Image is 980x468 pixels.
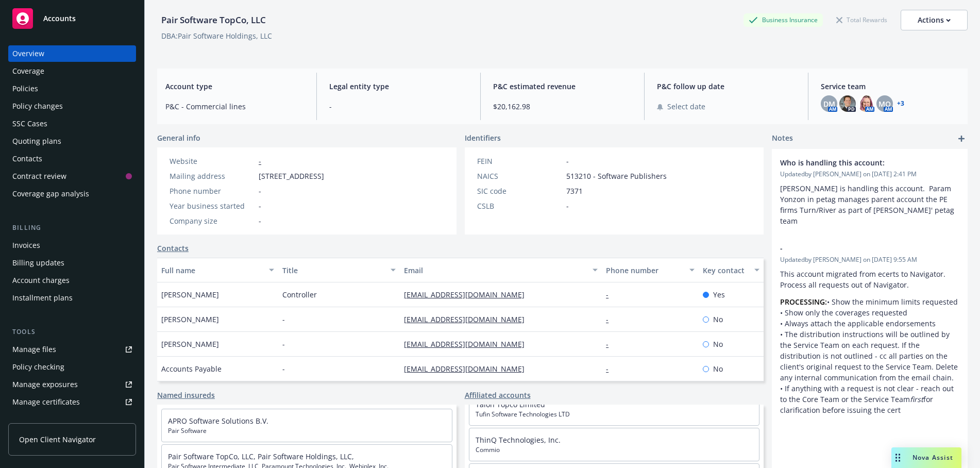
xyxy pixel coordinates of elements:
span: Yes [713,289,725,300]
a: - [259,156,261,166]
span: Pair Software [168,426,446,436]
span: General info [157,132,200,143]
span: MQ [878,98,891,109]
div: Year business started [170,200,255,211]
span: Accounts Payable [161,363,222,374]
span: $20,162.98 [493,101,632,112]
span: - [329,101,468,112]
span: - [282,314,285,325]
a: SSC Cases [8,115,136,132]
div: Manage exposures [12,376,78,393]
span: Service team [821,81,959,92]
div: SSC Cases [12,115,47,132]
a: Pair Software TopCo, LLC, Pair Software Holdings, LLC, [168,452,354,461]
span: [PERSON_NAME] [161,339,219,349]
a: Contacts [8,151,136,167]
div: Mailing address [170,171,255,181]
a: Manage files [8,341,136,358]
span: Nova Assist [913,453,953,462]
div: NAICS [477,171,562,181]
span: Open Client Navigator [19,434,96,445]
a: Billing updates [8,255,136,271]
span: Legal entity type [329,81,468,92]
a: Policy checking [8,359,136,375]
a: Account charges [8,272,136,289]
span: 7371 [566,186,583,196]
span: DM [823,98,835,109]
p: This account migrated from ecerts to Navigator. Process all requests out of Navigator. [780,269,959,290]
div: Title [282,265,384,276]
div: Key contact [703,265,748,276]
button: Full name [157,258,278,282]
a: Manage certificates [8,394,136,410]
span: [PERSON_NAME] [161,289,219,300]
p: • Show the minimum limits requested • Show only the coverages requested • Always attach the appli... [780,296,959,415]
div: Policy checking [12,359,64,375]
div: Overview [12,45,44,62]
div: Coverage [12,63,44,79]
span: - [282,363,285,374]
a: Policies [8,80,136,97]
a: APRO Software Solutions B.V. [168,416,268,426]
span: [STREET_ADDRESS] [259,171,324,181]
a: Coverage gap analysis [8,186,136,202]
div: Account charges [12,272,70,289]
a: Quoting plans [8,133,136,149]
div: Total Rewards [831,13,892,26]
a: Affiliated accounts [465,390,531,400]
a: add [955,132,968,145]
div: Billing [8,223,136,233]
span: No [713,363,723,374]
a: +3 [897,101,904,107]
div: Email [404,265,586,276]
span: 513210 - Software Publishers [566,171,667,181]
span: Who is handling this account: [780,157,933,168]
span: - [282,339,285,349]
div: DBA: Pair Software Holdings, LLC [161,30,272,41]
a: [EMAIL_ADDRESS][DOMAIN_NAME] [404,364,533,374]
a: - [606,290,617,299]
div: Manage BORs [12,411,61,428]
button: Phone number [602,258,699,282]
span: Manage exposures [8,376,136,393]
span: No [713,339,723,349]
a: Installment plans [8,290,136,306]
a: Coverage [8,63,136,79]
div: SIC code [477,186,562,196]
div: Phone number [170,186,255,196]
span: - [259,215,261,226]
a: Overview [8,45,136,62]
div: CSLB [477,200,562,211]
div: Invoices [12,237,40,254]
span: Identifiers [465,132,501,143]
span: [PERSON_NAME] is handling this account. Param Yonzon in petag manages parent account the PE firms... [780,183,956,226]
span: No [713,314,723,325]
button: Key contact [699,258,764,282]
button: Title [278,258,399,282]
span: Updated by [PERSON_NAME] on [DATE] 2:41 PM [780,170,959,179]
a: Named insureds [157,390,215,400]
div: Business Insurance [744,13,823,26]
span: P&C follow up date [657,81,796,92]
span: - [780,243,933,254]
button: Email [400,258,602,282]
div: Tools [8,327,136,337]
div: Who is handling this account:Updatedby [PERSON_NAME] on [DATE] 2:41 PM[PERSON_NAME] is handling t... [772,149,968,235]
span: Notes [772,132,793,145]
span: - [259,200,261,211]
a: [EMAIL_ADDRESS][DOMAIN_NAME] [404,314,533,324]
a: Manage BORs [8,411,136,428]
div: Website [170,156,255,166]
button: Nova Assist [891,447,961,468]
div: Installment plans [12,290,73,306]
span: Tufin Software Technologies LTD [476,410,753,419]
div: -Updatedby [PERSON_NAME] on [DATE] 9:55 AMThis account migrated from ecerts to Navigator. Process... [772,235,968,424]
a: Contacts [157,243,189,254]
div: Drag to move [891,447,904,468]
strong: PROCESSING: [780,297,827,307]
button: Actions [901,10,968,30]
a: - [606,314,617,324]
a: Policy changes [8,98,136,114]
span: P&C - Commercial lines [165,101,304,112]
div: Contract review [12,168,66,185]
